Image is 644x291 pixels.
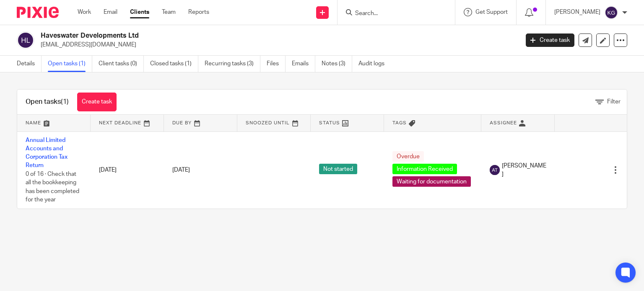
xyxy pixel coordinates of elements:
[554,8,600,16] p: [PERSON_NAME]
[319,121,340,125] span: Status
[17,31,34,49] img: svg%3E
[526,33,574,47] a: Create task
[354,10,430,18] input: Search
[490,165,500,175] img: svg%3E
[104,8,117,16] a: Email
[130,8,149,16] a: Clients
[162,8,176,16] a: Team
[392,164,457,174] span: Information Received
[605,6,618,19] img: svg%3E
[61,98,69,105] span: (1)
[41,41,513,49] p: [EMAIL_ADDRESS][DOMAIN_NAME]
[292,56,315,72] a: Emails
[502,162,546,179] span: [PERSON_NAME]
[99,56,144,72] a: Client tasks (0)
[26,171,79,203] span: 0 of 16 · Check that all the bookkeeping has been completed for the year
[392,176,471,187] span: Waiting for documentation
[392,121,407,125] span: Tags
[77,93,117,111] a: Create task
[246,121,290,125] span: Snoozed Until
[607,99,621,105] span: Filter
[475,9,508,15] span: Get Support
[17,56,42,72] a: Details
[392,151,424,162] span: Overdue
[41,31,419,40] h2: Haveswater Developments Ltd
[78,8,91,16] a: Work
[172,167,190,173] span: [DATE]
[150,56,198,72] a: Closed tasks (1)
[267,56,286,72] a: Files
[26,137,68,169] a: Annual Limited Accounts and Corporation Tax Return
[322,56,352,72] a: Notes (3)
[48,56,92,72] a: Open tasks (1)
[26,98,69,106] h1: Open tasks
[188,8,209,16] a: Reports
[358,56,391,72] a: Audit logs
[205,56,260,72] a: Recurring tasks (3)
[17,7,59,18] img: Pixie
[319,164,357,174] span: Not started
[91,131,164,209] td: [DATE]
